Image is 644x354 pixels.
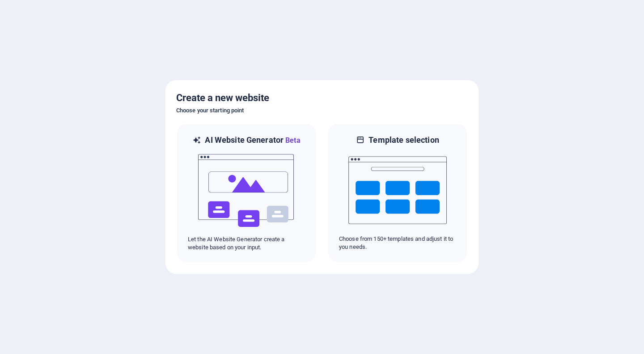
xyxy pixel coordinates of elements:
h6: Template selection [369,135,439,145]
p: Choose from 150+ templates and adjust it to you needs. [339,235,456,251]
img: ai [197,146,296,235]
div: Template selectionChoose from 150+ templates and adjust it to you needs. [327,123,468,263]
h5: Create a new website [176,91,468,105]
div: AI Website GeneratorBetaaiLet the AI Website Generator create a website based on your input. [176,123,317,263]
h6: Choose your starting point [176,105,468,116]
p: Let the AI Website Generator create a website based on your input. [188,235,305,252]
span: Beta [284,136,301,145]
h6: AI Website Generator [205,135,300,146]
